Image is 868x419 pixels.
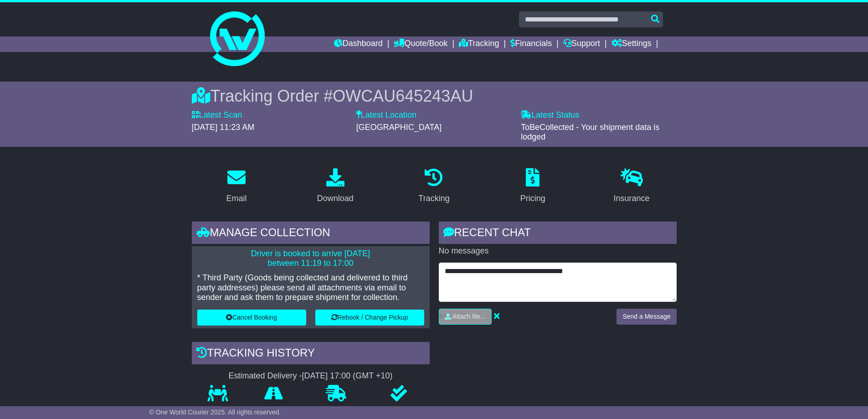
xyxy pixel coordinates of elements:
a: Settings [611,36,652,52]
div: Pricing [520,192,545,205]
span: ToBeCollected - Your shipment data is lodged [521,123,659,142]
span: [GEOGRAPHIC_DATA] [356,123,442,132]
a: Insurance [608,165,656,208]
div: Tracking history [192,342,430,367]
span: © One World Courier 2025. All rights reserved. [149,409,281,416]
a: Dashboard [334,36,383,52]
button: Rebook / Change Pickup [315,310,424,326]
span: [DATE] 11:23 AM [192,123,255,132]
a: Email [220,165,252,208]
label: Latest Status [521,110,579,120]
p: Driver is booked to arrive [DATE] between 11:19 to 17:00 [197,249,424,269]
label: Latest Location [356,110,416,120]
div: Download [317,192,354,205]
a: Download [311,165,360,208]
a: Support [563,36,600,52]
div: [DATE] 17:00 (GMT +10) [302,371,393,381]
div: Tracking Order # [192,86,677,106]
button: Send a Message [616,309,676,325]
span: OWCAU645243AU [333,87,473,105]
div: Estimated Delivery - [192,371,430,381]
a: Pricing [514,165,551,208]
div: Tracking [418,192,449,205]
p: * Third Party (Goods being collected and delivered to third party addresses) please send all atta... [197,273,424,303]
a: Quote/Book [394,36,447,52]
div: Email [226,192,247,205]
a: Financials [510,36,552,52]
p: No messages [439,246,677,256]
label: Latest Scan [192,110,242,120]
div: RECENT CHAT [439,222,677,246]
div: Manage collection [192,222,430,246]
button: Cancel Booking [197,310,306,326]
a: Tracking [459,36,499,52]
div: Insurance [614,192,650,205]
a: Tracking [412,165,455,208]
